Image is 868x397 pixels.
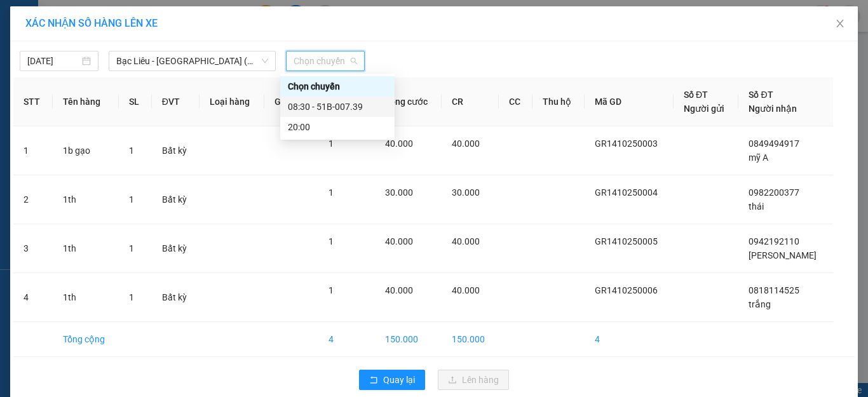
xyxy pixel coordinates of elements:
td: 4 [318,322,375,357]
span: 1 [129,292,134,302]
b: TRÍ NHÂN [73,8,137,24]
span: 1 [129,145,134,156]
span: 1 [329,138,334,149]
span: Bạc Liêu - Sài Gòn (VIP) [116,51,268,71]
span: mỹ A [749,152,768,163]
span: XÁC NHẬN SỐ HÀNG LÊN XE [25,17,158,29]
span: Người nhận [749,104,797,114]
span: 40.000 [385,236,413,246]
th: SL [119,77,151,126]
span: Số ĐT [684,90,708,100]
span: thái [749,201,764,212]
span: close [835,18,845,29]
th: Tổng cước [375,77,442,126]
b: GỬI : VP Giá Rai [6,95,130,116]
span: 30.000 [385,187,413,198]
span: rollback [369,375,378,386]
span: trắng [749,299,771,309]
span: GR1410250003 [595,138,658,149]
span: 0942192110 [749,236,799,246]
td: 1th [53,273,119,322]
td: 4 [13,273,53,322]
span: Số ĐT [749,90,773,100]
span: 1 [129,243,134,253]
li: [STREET_ADDRESS][PERSON_NAME] [6,28,242,60]
button: uploadLên hàng [438,370,509,390]
th: Ghi chú [264,77,318,126]
td: 3 [13,224,53,273]
div: Chọn chuyến [280,76,395,97]
span: Quay lại [383,373,415,387]
span: 40.000 [452,138,480,149]
td: 150.000 [375,322,442,357]
th: STT [13,77,53,126]
span: 1 [329,285,334,295]
span: GR1410250004 [595,187,658,198]
td: Bất kỳ [152,273,200,322]
span: 30.000 [452,187,480,198]
span: 1 [129,194,134,205]
th: ĐVT [152,77,200,126]
button: Close [822,6,858,42]
span: environment [73,30,83,41]
input: 14/10/2025 [27,54,79,68]
td: 1 [13,126,53,175]
span: down [261,57,269,65]
span: 40.000 [452,285,480,295]
td: Bất kỳ [152,224,200,273]
span: 0849494917 [749,138,799,149]
span: 40.000 [452,236,480,246]
span: GR1410250006 [595,285,658,295]
span: [PERSON_NAME] [749,250,817,260]
th: CC [499,77,532,126]
span: GR1410250005 [595,236,658,246]
td: Bất kỳ [152,126,200,175]
td: 150.000 [442,322,499,357]
span: Người gửi [684,104,724,114]
th: Tên hàng [53,77,119,126]
li: 0983 44 7777 [6,60,242,76]
div: 20:00 [288,120,387,134]
span: 1 [329,187,334,198]
span: 1 [329,236,334,246]
td: Tổng cộng [53,322,119,357]
th: CR [442,77,499,126]
td: 1th [53,175,119,224]
td: 2 [13,175,53,224]
span: Chọn chuyến [294,51,357,71]
td: 1th [53,224,119,273]
th: Loại hàng [200,77,264,126]
td: 1b gạo [53,126,119,175]
span: 0818114525 [749,285,799,295]
th: Mã GD [585,77,674,126]
button: rollbackQuay lại [359,370,425,390]
span: phone [73,62,83,72]
td: 4 [585,322,674,357]
div: Chọn chuyến [288,79,387,93]
span: 40.000 [385,138,413,149]
div: 08:30 - 51B-007.39 [288,100,387,114]
span: 40.000 [385,285,413,295]
th: Thu hộ [532,77,585,126]
td: Bất kỳ [152,175,200,224]
span: 0982200377 [749,187,799,198]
